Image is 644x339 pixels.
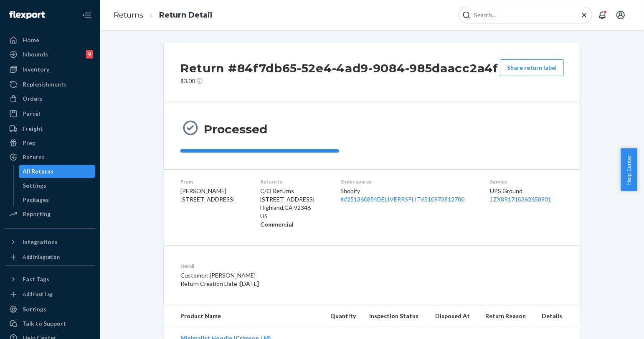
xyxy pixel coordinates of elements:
[23,153,45,161] div: Returns
[5,92,95,105] a: Orders
[23,305,46,314] div: Settings
[471,11,573,19] input: Search Input
[5,107,95,120] a: Parcel
[23,275,49,283] div: Fast Tags
[23,210,51,218] div: Reporting
[164,305,322,327] th: Product Name
[23,125,43,133] div: Freight
[159,10,212,20] a: Return Detail
[79,7,95,23] button: Close Navigation
[5,207,95,221] a: Reporting
[180,271,411,280] p: Customer: [PERSON_NAME]
[363,305,428,327] th: Inspection Status
[5,136,95,150] a: Prep
[261,195,327,204] p: [STREET_ADDRESS]
[23,80,67,89] div: Replenishments
[261,178,327,185] dt: Return to
[86,50,93,59] div: 9
[479,305,535,327] th: Return Reason
[428,305,479,327] th: Disposed At
[5,273,95,286] button: Fast Tags
[180,77,498,85] p: $3.00
[340,178,477,185] dt: Order source
[23,319,66,328] div: Talk to Support
[23,139,35,147] div: Prep
[23,291,53,298] div: Add Fast Tag
[621,148,637,191] button: Help Center
[19,165,96,178] a: All Returns
[261,221,294,228] strong: Commercial
[5,48,95,61] a: Inbounds9
[5,317,95,330] a: Talk to Support
[5,289,95,299] a: Add Fast Tag
[23,238,58,246] div: Integrations
[23,50,48,59] div: Inbounds
[204,122,267,137] h3: Processed
[9,11,45,19] img: Flexport logo
[580,11,588,20] button: Close Search
[180,59,498,77] h2: Return #84f7db65-52e4-4ad9-9084-985daacc2a4f
[535,305,581,327] th: Details
[23,65,49,74] div: Inventory
[261,187,327,195] p: C/O Returns
[23,36,39,44] div: Home
[23,94,43,103] div: Orders
[462,11,471,19] svg: Search Icon
[261,204,327,212] p: Highland , CA 92346
[490,196,552,203] a: 1ZX8R1710362658901
[5,33,95,47] a: Home
[490,178,564,185] dt: Service
[114,10,143,20] a: Returns
[107,3,219,28] ol: breadcrumbs
[180,280,411,288] p: Return Creation Date : [DATE]
[5,252,95,262] a: Add Integration
[23,253,60,260] div: Add Integration
[340,196,464,203] a: ##251360854DELIVERRSPLIT6510973812780
[322,305,363,327] th: Quantity
[340,187,477,204] div: Shopify
[500,59,564,76] button: Share return label
[5,150,95,164] a: Returns
[5,235,95,249] button: Integrations
[612,7,629,23] button: Open account menu
[19,193,96,206] a: Packages
[23,167,54,176] div: All Returns
[5,63,95,76] a: Inventory
[5,303,95,316] a: Settings
[180,187,235,203] span: [PERSON_NAME] [STREET_ADDRESS]
[23,110,40,118] div: Parcel
[490,187,523,194] span: UPS Ground
[180,178,247,185] dt: From
[5,122,95,135] a: Freight
[23,181,47,190] div: Settings
[19,179,96,192] a: Settings
[5,78,95,91] a: Replenishments
[23,196,49,204] div: Packages
[261,212,327,220] p: US
[594,7,611,23] button: Open notifications
[180,263,411,270] dt: Detail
